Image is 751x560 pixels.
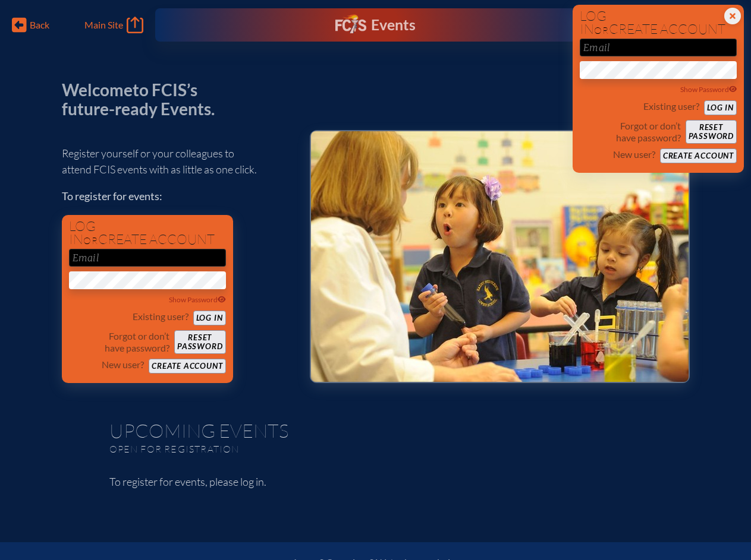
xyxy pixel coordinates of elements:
p: Existing user? [643,100,699,112]
div: FCIS Events — Future ready [284,14,467,36]
p: Forgot or don’t have password? [580,120,681,144]
span: or [594,24,609,36]
span: Back [30,19,49,31]
span: or [83,235,98,246]
button: Log in [704,100,737,115]
button: Resetpassword [686,120,737,144]
p: New user? [102,359,144,371]
h1: Upcoming Events [109,421,642,440]
a: Main Site [84,17,143,33]
span: Main Site [84,19,123,31]
p: To register for events: [62,188,291,204]
h1: Log in create account [69,220,226,246]
button: Create account [149,359,225,374]
span: Show Password [680,85,737,94]
p: Register yourself or your colleagues to attend FCIS events with as little as one click. [62,145,291,178]
button: Resetpassword [174,330,225,354]
h1: Log in create account [580,10,737,36]
span: Show Password [169,295,226,304]
p: Welcome to FCIS’s future-ready Events. [62,81,228,118]
button: Create account [660,148,737,163]
input: Email [580,39,737,56]
p: New user? [613,148,655,160]
input: Email [69,249,226,267]
button: Log in [193,311,226,325]
p: Existing user? [133,311,188,322]
p: Forgot or don’t have password? [69,330,170,354]
p: To register for events, please log in. [109,474,642,490]
img: Events [311,131,689,382]
p: Open for registration [109,443,423,455]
